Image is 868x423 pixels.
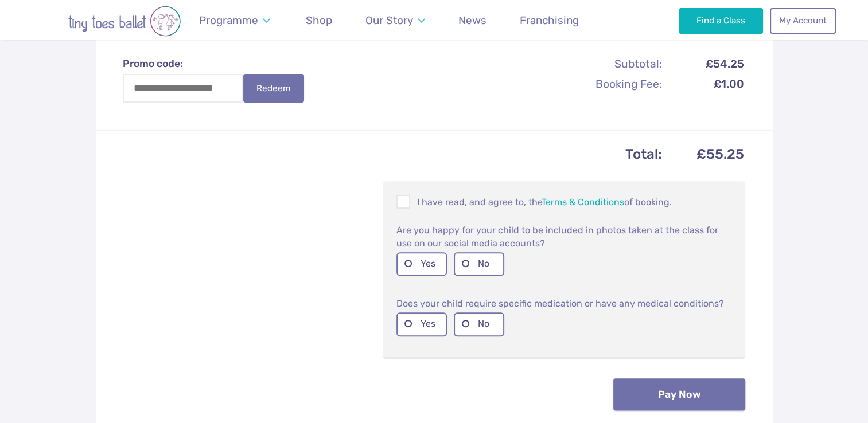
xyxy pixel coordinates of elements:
[458,14,486,27] span: News
[542,197,624,207] a: Terms & Conditions
[396,224,731,250] p: Are you happy for your child to be included in photos taken at the class for use on our social me...
[199,14,258,27] span: Programme
[396,312,447,336] label: Yes
[396,296,731,310] p: Does your child require specific medication or have any medical conditions?
[453,7,492,34] a: News
[396,195,731,209] p: I have read, and agree to, the of booking.
[515,7,585,34] a: Franchising
[243,74,304,103] button: Redeem
[770,8,835,33] a: My Account
[306,14,332,27] span: Shop
[664,75,744,93] td: £1.00
[33,6,216,37] img: tiny toes ballet
[520,14,579,27] span: Franchising
[454,312,504,336] label: No
[360,7,430,34] a: Our Story
[540,54,663,73] th: Subtotal:
[194,7,276,34] a: Programme
[664,54,744,73] td: £54.25
[301,7,338,34] a: Shop
[365,14,413,27] span: Our Story
[679,8,763,33] a: Find a Class
[123,57,316,71] label: Promo code:
[613,378,745,410] button: Pay Now
[540,75,663,93] th: Booking Fee:
[454,252,504,276] label: No
[664,143,744,166] td: £55.25
[124,143,663,166] th: Total:
[396,252,447,276] label: Yes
